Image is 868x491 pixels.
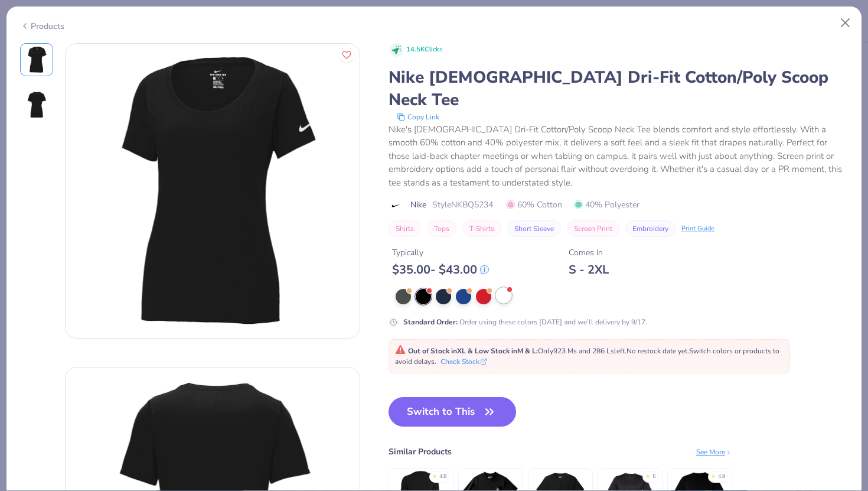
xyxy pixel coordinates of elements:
div: $ 35.00 - $ 43.00 [392,262,489,277]
img: Front [66,44,360,338]
div: Comes In [569,246,609,259]
span: Style NKBQ5234 [432,199,493,211]
img: Front [22,45,51,74]
img: Back [22,90,51,119]
div: Nike [DEMOGRAPHIC_DATA] Dri-Fit Cotton/Poly Scoop Neck Tee [389,66,849,111]
div: Similar Products [389,446,452,458]
div: Products [20,20,64,32]
div: Order using these colors [DATE] and we’ll delivery by 9/17. [403,317,647,327]
button: Tops [427,220,456,237]
span: 40% Polyester [574,199,639,211]
div: ★ [645,473,650,477]
img: brand logo [389,201,404,210]
button: Embroidery [625,220,676,237]
strong: Out of Stock in XL [408,346,468,356]
span: 14.5K Clicks [406,45,442,55]
strong: & Low Stock in M & L : [468,346,538,356]
button: copy to clipboard [393,111,443,123]
button: Short Sleeve [507,220,561,237]
div: 4.8 [439,473,446,481]
div: Print Guide [681,224,714,234]
div: 4.9 [718,473,725,481]
button: Shirts [389,220,421,237]
button: T-Shirts [462,220,501,237]
span: Nike [410,199,426,211]
button: Like [339,47,354,63]
span: Only 923 Ms and 286 Ls left. Switch colors or products to avoid delays. [395,346,779,366]
div: Nike's [DEMOGRAPHIC_DATA] Dri-Fit Cotton/Poly Scoop Neck Tee blends comfort and style effortlessl... [389,123,849,190]
div: ★ [711,473,716,477]
div: See More [696,447,732,457]
button: Switch to This [389,397,517,427]
div: S - 2XL [569,262,609,277]
button: Check Stock [440,356,487,367]
div: Typically [392,246,489,259]
span: 60% Cotton [506,199,562,211]
div: 5 [652,473,655,481]
div: ★ [432,473,437,477]
button: Close [834,12,857,34]
strong: Standard Order : [403,317,458,327]
span: No restock date yet. [626,346,689,356]
button: Screen Print [567,220,619,237]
